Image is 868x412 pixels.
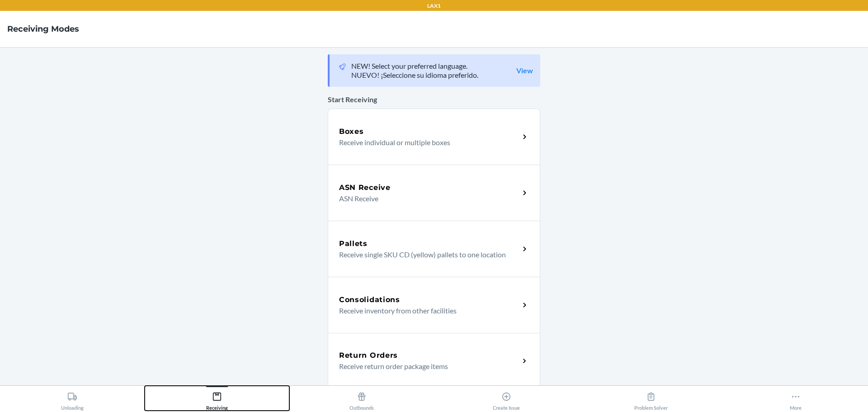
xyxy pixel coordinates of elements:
button: Problem Solver [579,386,723,411]
p: NUEVO! ¡Seleccione su idioma preferido. [351,71,478,80]
button: Create Issue [434,386,579,411]
div: Receiving [206,388,228,411]
p: Receive single SKU CD (yellow) pallets to one location [339,249,512,260]
h4: Receiving Modes [7,23,79,35]
p: Receive return order package items [339,361,512,372]
p: NEW! Select your preferred language. [351,62,478,71]
h5: ASN Receive [339,182,391,193]
a: PalletsReceive single SKU CD (yellow) pallets to one location [328,221,540,277]
div: More [790,388,802,411]
div: Outbounds [349,388,374,411]
h5: Boxes [339,126,364,137]
p: LAX1 [427,2,441,10]
p: Receive individual or multiple boxes [339,137,512,148]
a: Return OrdersReceive return order package items [328,333,540,389]
a: ASN ReceiveASN Receive [328,165,540,221]
button: Outbounds [289,386,434,411]
h5: Consolidations [339,294,400,305]
div: Problem Solver [634,388,668,411]
p: Receive inventory from other facilities [339,305,512,316]
button: More [723,386,868,411]
h5: Return Orders [339,350,398,361]
button: Receiving [145,386,289,411]
a: View [516,66,533,75]
div: Unloading [61,388,84,411]
a: BoxesReceive individual or multiple boxes [328,109,540,165]
h5: Pallets [339,238,368,249]
p: ASN Receive [339,193,512,204]
div: Create Issue [493,388,520,411]
a: ConsolidationsReceive inventory from other facilities [328,277,540,333]
p: Start Receiving [328,94,540,105]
